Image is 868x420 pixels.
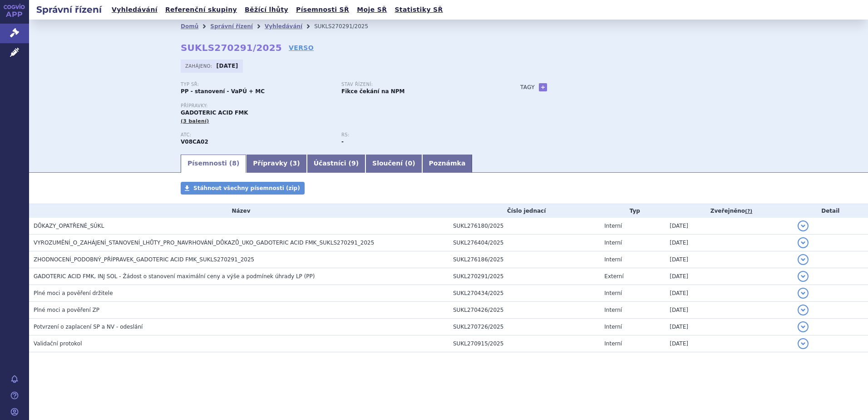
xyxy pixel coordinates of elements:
[604,240,622,246] span: Interní
[604,307,622,313] span: Interní
[604,340,622,347] span: Interní
[109,4,160,16] a: Vyhledávání
[449,285,600,302] td: SUKL270434/2025
[34,256,254,263] span: ZHODNOCENÍ_PODOBNÝ_PŘÍPRAVEK_GADOTERIC ACID FMK_SUKLS270291_2025
[422,155,473,173] a: Poznámka
[604,273,623,280] span: Externí
[665,204,793,218] th: Zveřejněno
[34,273,315,280] span: GADOTERIC ACID FMK, INJ SOL - Žádost o stanovení maximální ceny a výše a podmínek úhrady LP (PP)
[181,132,332,138] p: ATC:
[408,160,412,167] span: 0
[217,63,238,69] strong: [DATE]
[798,237,809,248] button: detail
[449,268,600,285] td: SUKL270291/2025
[449,319,600,335] td: SUKL270726/2025
[29,3,109,16] h2: Správní řízení
[293,160,297,167] span: 3
[520,82,535,93] h3: Tagy
[181,118,209,124] span: (3 balení)
[798,271,809,282] button: detail
[665,251,793,268] td: [DATE]
[293,4,352,16] a: Písemnosti SŘ
[181,155,246,173] a: Písemnosti (8)
[604,324,622,330] span: Interní
[665,335,793,352] td: [DATE]
[798,254,809,265] button: detail
[34,307,99,313] span: Plné moci a pověření ZP
[163,4,240,16] a: Referenční skupiny
[600,204,665,218] th: Typ
[449,204,600,218] th: Číslo jednací
[181,110,248,116] span: GADOTERIC ACID FMK
[392,4,445,16] a: Statistiky SŘ
[181,82,332,87] p: Typ SŘ:
[181,103,502,109] p: Přípravky:
[539,83,547,91] a: +
[604,223,622,229] span: Interní
[449,335,600,352] td: SUKL270915/2025
[341,132,493,138] p: RS:
[289,43,314,52] a: VERSO
[798,305,809,315] button: detail
[34,223,104,229] span: DŮKAZY_OPATŘENÉ_SÚKL
[665,218,793,235] td: [DATE]
[314,20,380,33] li: SUKLS270291/2025
[449,218,600,235] td: SUKL276180/2025
[351,160,356,167] span: 9
[29,204,449,218] th: Název
[665,235,793,251] td: [DATE]
[232,160,237,167] span: 8
[246,155,306,173] a: Přípravky (3)
[193,185,300,191] span: Stáhnout všechny písemnosti (zip)
[665,319,793,335] td: [DATE]
[34,290,113,296] span: Plné moci a pověření držitele
[798,220,809,231] button: detail
[34,240,374,246] span: VYROZUMĚNÍ_O_ZAHÁJENÍ_STANOVENÍ_LHŮTY_PRO_NAVRHOVÁNÍ_DŮKAZŮ_UKO_GADOTERIC ACID FMK_SUKLS270291_2025
[242,4,291,16] a: Běžící lhůty
[665,268,793,285] td: [DATE]
[798,288,809,299] button: detail
[34,340,82,347] span: Validační protokol
[449,251,600,268] td: SUKL276186/2025
[604,290,622,296] span: Interní
[341,139,344,145] strong: -
[210,23,253,30] a: Správní řízení
[798,338,809,349] button: detail
[449,235,600,251] td: SUKL276404/2025
[665,285,793,302] td: [DATE]
[341,82,493,87] p: Stav řízení:
[181,42,282,53] strong: SUKLS270291/2025
[665,302,793,319] td: [DATE]
[449,302,600,319] td: SUKL270426/2025
[793,204,868,218] th: Detail
[181,182,305,195] a: Stáhnout všechny písemnosti (zip)
[265,23,302,30] a: Vyhledávání
[341,88,404,95] strong: Fikce čekání na NPM
[604,256,622,263] span: Interní
[798,321,809,332] button: detail
[354,4,390,16] a: Moje SŘ
[365,155,422,173] a: Sloučení (0)
[181,23,198,30] a: Domů
[34,324,143,330] span: Potvrzení o zaplacení SP a NV - odeslání
[745,208,752,215] abbr: (?)
[307,155,365,173] a: Účastníci (9)
[185,62,214,70] span: Zahájeno:
[181,88,265,95] strong: PP - stanovení - VaPÚ + MC
[181,139,208,145] strong: KYSELINA GADOTEROVÁ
